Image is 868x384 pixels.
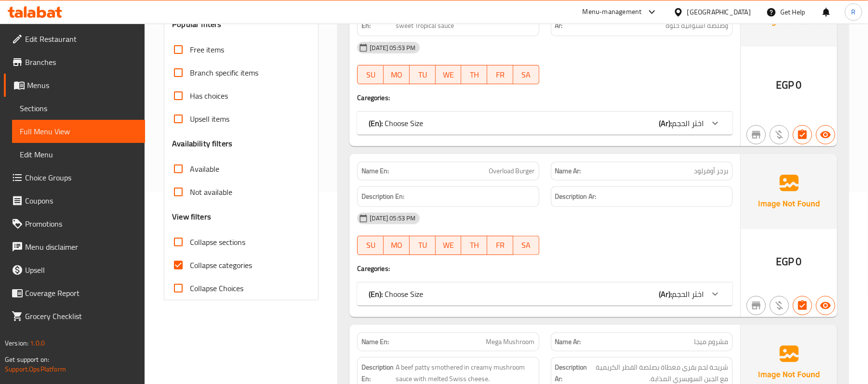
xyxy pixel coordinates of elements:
[25,172,137,183] span: Choice Groups
[414,238,432,252] span: TU
[741,154,837,229] img: Ae5nvW7+0k+MAAAAAElFTkSuQmCC
[190,163,219,175] span: Available
[555,166,581,176] strong: Name Ar:
[27,79,137,91] span: Menus
[4,27,145,51] a: Edit Restaurant
[659,116,672,130] b: (Ar):
[694,337,728,347] span: مشروم ميجا
[4,282,145,305] a: Coverage Report
[517,68,535,82] span: SA
[491,238,509,252] span: FR
[12,143,145,166] a: Edit Menu
[465,68,483,82] span: TH
[361,191,404,203] strong: Description En:
[796,252,802,271] span: 0
[555,8,588,32] strong: Description Ar:
[776,252,794,271] span: EGP
[487,236,513,255] button: FR
[513,236,539,255] button: SA
[190,67,258,78] span: Branch specific items
[793,296,812,315] button: Has choices
[747,296,766,315] button: Not branch specific item
[489,166,535,176] span: Overload Burger
[357,264,733,273] h4: Caregories:
[25,241,137,253] span: Menu disclaimer
[384,65,410,84] button: MO
[20,149,137,160] span: Edit Menu
[440,238,458,252] span: WE
[487,65,513,84] button: FR
[465,238,483,252] span: TH
[172,19,310,30] h3: Popular filters
[816,125,835,144] button: Available
[190,44,224,55] span: Free items
[659,287,672,301] b: (Ar):
[583,6,642,18] div: Menu-management
[12,120,145,143] a: Full Menu View
[793,125,812,144] button: Has choices
[816,296,835,315] button: Available
[20,102,137,114] span: Sections
[172,138,232,149] h3: Availability filters
[357,282,733,306] div: (En): Choose Size(Ar):اختر الحجم
[851,7,855,17] span: R
[672,116,704,130] span: اختر الحجم
[25,310,137,322] span: Grocery Checklist
[387,238,406,252] span: MO
[20,126,137,137] span: Full Menu View
[694,166,728,176] span: برجر أوفرلود
[410,65,436,84] button: TU
[776,76,794,94] span: EGP
[555,191,597,203] strong: Description Ar:
[25,56,137,68] span: Branches
[4,235,145,258] a: Menu disclaimer
[4,305,145,328] a: Grocery Checklist
[4,212,145,235] a: Promotions
[357,236,384,255] button: SU
[436,65,462,84] button: WE
[369,288,423,300] p: Choose Size
[5,337,28,349] span: Version:
[190,282,243,294] span: Collapse Choices
[25,195,137,206] span: Coupons
[12,97,145,120] a: Sections
[440,68,458,82] span: WE
[687,7,751,17] div: [GEOGRAPHIC_DATA]
[486,337,535,347] span: Mega Mushroom
[30,337,45,349] span: 1.0.0
[366,214,419,223] span: [DATE] 05:53 PM
[25,287,137,299] span: Coverage Report
[770,125,789,144] button: Purchased item
[190,236,245,248] span: Collapse sections
[747,125,766,144] button: Not branch specific item
[172,211,211,222] h3: View filters
[517,238,535,252] span: SA
[190,113,229,125] span: Upsell items
[796,76,802,94] span: 0
[357,112,733,135] div: (En): Choose Size(Ar):اختر الحجم
[5,363,66,375] a: Support.OpsPlatform
[410,236,436,255] button: TU
[361,337,389,347] strong: Name En:
[4,258,145,282] a: Upsell
[369,116,383,130] b: (En):
[461,236,487,255] button: TH
[369,117,423,129] p: Choose Size
[4,166,145,189] a: Choice Groups
[491,68,509,82] span: FR
[369,287,383,301] b: (En):
[4,189,145,212] a: Coupons
[361,68,380,82] span: SU
[25,218,137,230] span: Promotions
[357,93,733,102] h4: Caregories:
[414,68,432,82] span: TU
[4,51,145,74] a: Branches
[190,90,228,102] span: Has choices
[436,236,462,255] button: WE
[25,264,137,276] span: Upsell
[555,337,581,347] strong: Name Ar:
[190,259,252,271] span: Collapse categories
[361,8,394,32] strong: Description En:
[387,68,406,82] span: MO
[366,43,419,52] span: [DATE] 05:53 PM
